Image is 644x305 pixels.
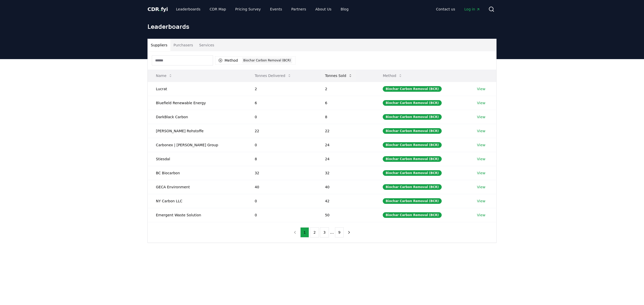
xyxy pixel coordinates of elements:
[317,110,375,124] td: 8
[383,100,441,106] div: Biochar Carbon Removal (BCR)
[148,152,246,166] td: Stiesdal
[246,166,317,180] td: 32
[330,229,334,235] li: ...
[477,213,485,218] a: View
[147,6,168,13] a: CDR.fyi
[460,5,484,14] a: Log in
[148,180,246,194] td: GECA Environment
[206,5,230,14] a: CDR Map
[383,114,441,120] div: Biochar Carbon Removal (BCR)
[317,166,375,180] td: 32
[477,184,485,190] a: View
[287,5,310,14] a: Partners
[317,138,375,152] td: 24
[152,71,177,81] button: Name
[246,180,317,194] td: 40
[345,227,353,237] button: next page
[148,194,246,208] td: NY Carbon LLC
[317,124,375,138] td: 22
[464,7,480,12] span: Log in
[321,71,356,81] button: Tonnes Sold
[477,198,485,204] a: View
[170,39,196,51] button: Purchasers
[477,142,485,148] a: View
[246,208,317,222] td: 0
[310,227,319,237] button: 2
[317,208,375,222] td: 50
[477,100,485,105] a: View
[432,5,484,14] nav: Main
[383,212,441,218] div: Biochar Carbon Removal (BCR)
[432,5,459,14] a: Contact us
[317,180,375,194] td: 40
[337,5,353,14] a: Blog
[335,227,344,237] button: 9
[477,86,485,91] a: View
[242,58,292,63] div: Biochar Carbon Removal (BCR)
[215,56,295,64] button: MethodBiochar Carbon Removal (BCR)
[246,82,317,96] td: 2
[311,5,336,14] a: About Us
[147,6,168,12] span: CDR fyi
[172,5,353,14] nav: Main
[148,138,246,152] td: Carbonex | [PERSON_NAME] Group
[477,156,485,162] a: View
[383,184,441,190] div: Biochar Carbon Removal (BCR)
[172,5,205,14] a: Leaderboards
[266,5,286,14] a: Events
[246,138,317,152] td: 0
[148,96,246,110] td: Bluefield Renewable Energy
[147,22,497,31] h1: Leaderboards
[196,39,217,51] button: Services
[477,128,485,134] a: View
[148,39,170,51] button: Suppliers
[317,96,375,110] td: 6
[148,166,246,180] td: BC Biocarbon
[477,170,485,176] a: View
[383,128,441,134] div: Biochar Carbon Removal (BCR)
[383,86,441,92] div: Biochar Carbon Removal (BCR)
[246,194,317,208] td: 0
[317,194,375,208] td: 42
[148,208,246,222] td: Emergent Waste Solution
[148,82,246,96] td: Lucrat
[246,124,317,138] td: 22
[383,156,441,162] div: Biochar Carbon Removal (BCR)
[383,142,441,148] div: Biochar Carbon Removal (BCR)
[477,114,485,120] a: View
[317,152,375,166] td: 24
[246,152,317,166] td: 8
[159,6,161,12] span: .
[251,71,295,81] button: Tonnes Delivered
[246,96,317,110] td: 6
[383,198,441,204] div: Biochar Carbon Removal (BCR)
[320,227,329,237] button: 3
[246,110,317,124] td: 0
[317,82,375,96] td: 2
[231,5,265,14] a: Pricing Survey
[379,71,406,81] button: Method
[148,124,246,138] td: [PERSON_NAME] Rohstoffe
[383,170,441,176] div: Biochar Carbon Removal (BCR)
[300,227,309,237] button: 1
[148,110,246,124] td: DarkBlack Carbon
